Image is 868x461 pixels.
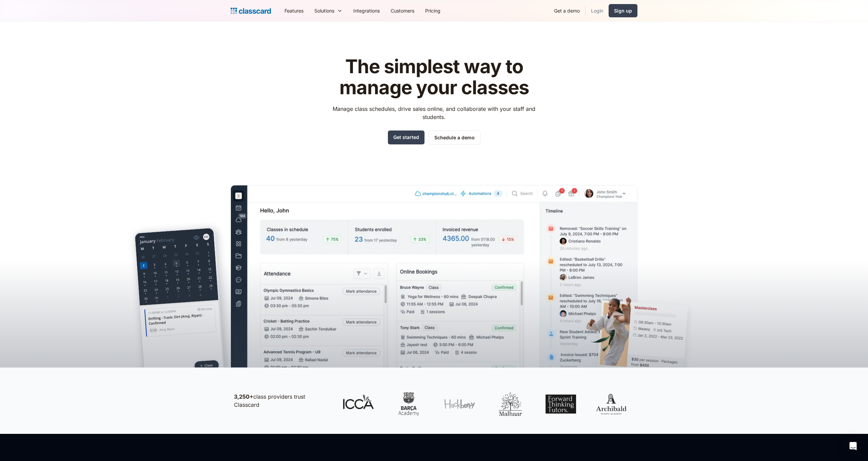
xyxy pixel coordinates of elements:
a: Pricing [420,3,446,18]
a: Sign up [609,4,637,17]
a: home [231,6,271,16]
a: Schedule a demo [429,131,480,144]
div: Solutions [314,7,334,14]
a: Integrations [348,3,385,18]
p: Manage class schedules, drive sales online, and collaborate with your staff and students. [327,105,542,121]
a: Login [586,3,609,18]
strong: 3,250+ [234,393,253,400]
a: Get started [388,131,425,144]
div: Solutions [309,3,348,18]
h1: The simplest way to manage your classes [327,56,542,98]
p: class providers trust Classcard [234,393,329,409]
div: Sign up [614,7,632,14]
a: Get a demo [549,3,585,18]
div: Open Intercom Messenger [845,438,861,454]
a: Customers [385,3,420,18]
a: Features [279,3,309,18]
